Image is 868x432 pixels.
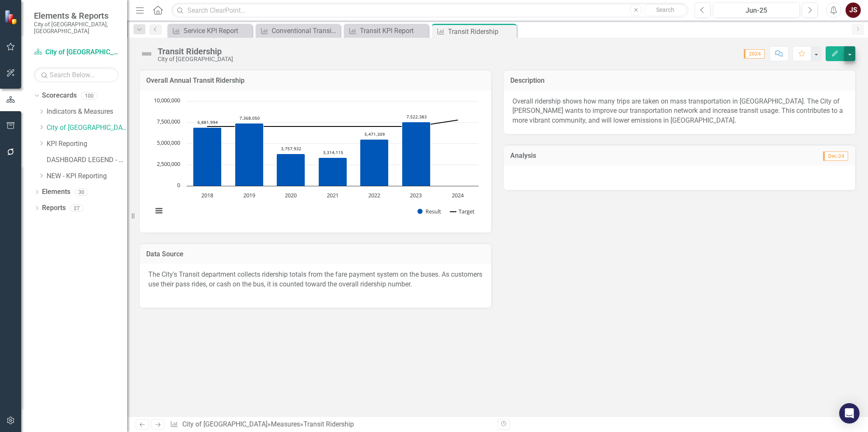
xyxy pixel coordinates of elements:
[75,188,88,196] div: 30
[154,96,180,104] text: 10,000,000
[716,6,797,16] div: Jun-25
[839,403,860,424] div: Open Intercom Messenger
[323,149,343,155] text: 3,314,115
[406,114,427,120] text: 7,522,383
[417,208,441,215] button: Show Result
[42,203,66,213] a: Reports
[346,25,426,36] a: Transit KPI Report
[319,157,347,186] path: 2021, 3,314,115. Result.
[368,191,380,199] text: 2022
[47,123,127,133] a: City of [GEOGRAPHIC_DATA]
[153,205,165,217] button: View chart menu, Chart
[744,49,765,59] span: 2024
[198,119,218,125] text: 6,881,994
[193,101,458,186] g: Result, series 1 of 2. Bar series with 7 bars.
[47,139,127,149] a: KPI Reporting
[146,77,485,84] h3: Overall Annual Transit Ridership
[644,4,686,16] button: Search
[510,77,849,84] h3: Description
[47,171,127,181] a: NEW - KPI Reporting
[846,3,861,18] button: JS
[146,250,485,258] h3: Data Source
[364,131,385,137] text: 5,471,309
[512,97,847,126] p: Overall ridership shows how many trips are taken on mass transportation in [GEOGRAPHIC_DATA]. The...
[277,154,305,186] path: 2020, 3,757,932. Result.
[452,191,464,199] text: 2024
[327,191,339,199] text: 2021
[448,26,515,37] div: Transit Ridership
[281,146,301,151] text: 3,757,932
[272,25,338,36] div: Conventional Transit Ridership
[410,191,422,199] text: 2023
[34,21,119,35] small: City of [GEOGRAPHIC_DATA], [GEOGRAPHIC_DATA]
[42,187,70,197] a: Elements
[70,205,83,212] div: 27
[34,67,119,82] input: Search Below...
[656,6,674,13] span: Search
[34,11,119,21] span: Elements & Reports
[157,160,180,168] text: 2,500,000
[158,47,233,56] div: Transit Ridership
[140,47,153,61] img: Not Defined
[823,151,848,161] span: Dec-24
[193,127,222,186] path: 2018, 6,881,994. Result.
[42,91,77,101] a: Scorecards
[450,208,475,215] button: Show Target
[157,139,180,146] text: 5,000,000
[172,3,688,18] input: Search ClearPoint...
[177,181,180,189] text: 0
[148,97,483,224] svg: Interactive chart
[258,25,338,36] a: Conventional Transit Ridership
[243,191,255,199] text: 2019
[510,152,680,160] h3: Analysis
[713,3,800,18] button: Jun-25
[184,25,250,36] div: Service KPI Report
[271,420,300,428] a: Measures
[170,25,250,36] a: Service KPI Report
[47,107,127,117] a: Indicators & Measures
[170,420,491,429] div: » »
[402,122,431,186] path: 2023, 7,522,383. Result.
[148,97,483,224] div: Chart. Highcharts interactive chart.
[182,420,267,428] a: City of [GEOGRAPHIC_DATA]
[157,118,180,125] text: 7,500,000
[303,420,354,428] div: Transit Ridership
[34,48,119,57] a: City of [GEOGRAPHIC_DATA]
[360,139,389,186] path: 2022, 5,471,309. Result.
[4,10,19,25] img: ClearPoint Strategy
[148,270,483,299] p: The City's Transit department collects ridership totals from the fare payment system on the buses...
[47,155,127,165] a: DASHBOARD LEGEND - DO NOT DELETE
[81,92,97,99] div: 100
[235,123,264,186] path: 2019, 7,368,050. Result.
[360,25,426,36] div: Transit KPI Report
[206,118,459,128] g: Target, series 2 of 2. Line with 7 data points.
[158,56,233,62] div: City of [GEOGRAPHIC_DATA]
[239,115,260,121] text: 7,368,050
[285,191,297,199] text: 2020
[201,191,213,199] text: 2018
